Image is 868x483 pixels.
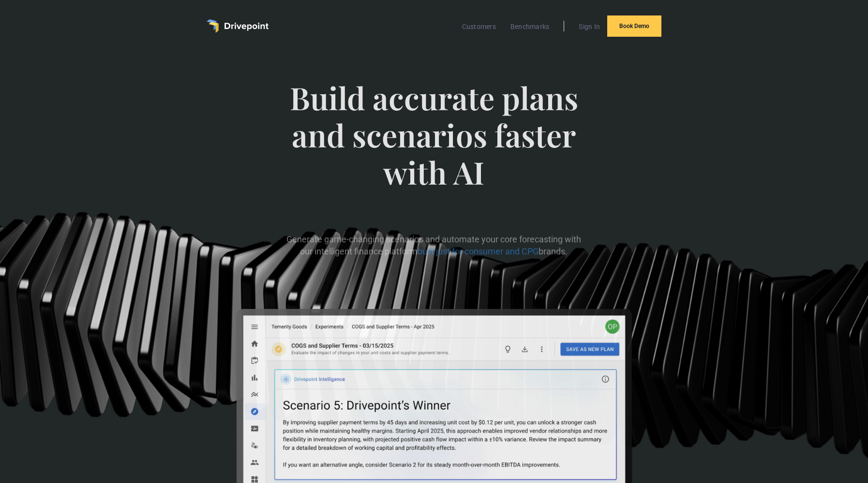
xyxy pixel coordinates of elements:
[418,247,539,257] span: built just for consumer and CPG
[457,20,501,33] a: Customers
[607,15,661,37] a: Book Demo
[284,234,583,258] p: Generate game-changing scenarios and automate your core forecasting with our intelligent finance ...
[506,20,554,33] a: Benchmarks
[574,20,605,33] a: Sign In
[284,79,583,210] span: Build accurate plans and scenarios faster with AI
[207,19,269,33] a: home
